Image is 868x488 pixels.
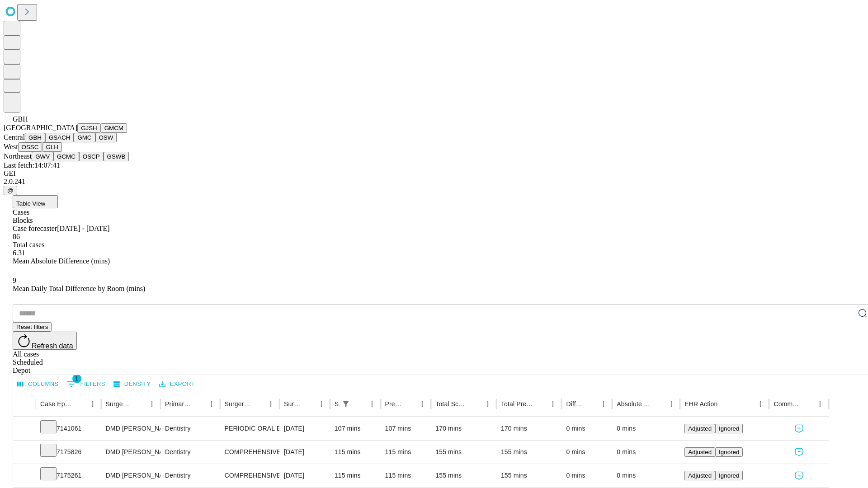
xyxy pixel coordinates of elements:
span: Total cases [13,241,44,249]
button: Sort [403,398,416,410]
button: GCMC [53,152,79,161]
button: Ignored [715,424,743,433]
button: Menu [264,398,277,410]
span: 1 [72,374,81,383]
div: Surgeon Name [106,400,132,408]
div: 0 mins [617,464,675,487]
div: 0 mins [566,464,608,487]
span: Ignored [719,472,739,479]
button: Show filters [65,377,108,391]
button: GMC [74,133,95,142]
button: GSWB [104,152,129,161]
span: Northeast [4,152,32,160]
div: 115 mins [385,441,427,464]
div: Difference [566,400,584,408]
button: Table View [13,195,58,208]
button: @ [4,186,17,195]
div: 155 mins [435,441,492,464]
button: Refresh data [13,332,77,350]
div: EHR Action [684,400,717,408]
div: [DATE] [284,441,325,464]
button: Menu [547,398,559,410]
button: Sort [74,398,86,410]
span: Last fetch: 14:07:41 [4,161,60,169]
button: Sort [252,398,264,410]
button: GLH [42,142,61,152]
span: Adjusted [688,425,712,432]
button: Menu [86,398,99,410]
button: Sort [193,398,205,410]
button: Sort [302,398,315,410]
div: Comments [774,400,800,408]
div: 170 mins [501,417,557,440]
button: Menu [754,398,767,410]
div: DMD [PERSON_NAME] R Dmd [106,464,156,487]
div: COMPREHENSIVE ORAL EXAM [225,464,275,487]
div: Case Epic Id [40,400,73,408]
div: 107 mins [335,417,376,440]
span: Table View [16,200,45,207]
span: Case forecaster [13,225,57,232]
div: 155 mins [501,464,557,487]
div: Dentistry [165,441,215,464]
span: 86 [13,233,20,240]
button: Expand [18,445,31,460]
div: 170 mins [435,417,492,440]
button: OSW [95,133,117,142]
button: Export [157,377,197,391]
span: 6.31 [13,249,25,257]
span: [DATE] - [DATE] [57,225,109,232]
div: Total Predicted Duration [501,400,533,408]
div: Primary Service [165,400,191,408]
button: Menu [416,398,429,410]
div: DMD [PERSON_NAME] R Dmd [106,441,156,464]
button: GJSH [77,123,101,133]
button: OSCP [79,152,104,161]
span: Mean Absolute Difference (mins) [13,257,110,265]
span: @ [7,187,14,194]
button: Menu [481,398,494,410]
button: Menu [205,398,218,410]
button: GSACH [45,133,74,142]
button: Sort [718,398,731,410]
button: Sort [353,398,366,410]
div: Scheduled In Room Duration [335,400,339,408]
button: Sort [469,398,481,410]
span: Central [4,133,25,141]
div: Absolute Difference [617,400,651,408]
span: 9 [13,277,16,284]
div: 0 mins [617,417,675,440]
div: 2.0.241 [4,178,864,186]
button: Ignored [715,447,743,457]
button: Expand [18,421,31,437]
button: Sort [585,398,597,410]
div: [DATE] [284,464,325,487]
span: Ignored [719,425,739,432]
div: Predicted In Room Duration [385,400,403,408]
button: Menu [146,398,158,410]
button: Sort [133,398,146,410]
button: Menu [814,398,826,410]
button: Ignored [715,471,743,480]
span: West [4,143,18,150]
button: Select columns [15,377,61,391]
div: 155 mins [435,464,492,487]
button: Menu [366,398,378,410]
button: Reset filters [13,322,52,332]
div: PERIODIC ORAL EXAM [225,417,275,440]
button: GWV [32,152,53,161]
span: Mean Daily Total Difference by Room (mins) [13,285,145,292]
div: COMPREHENSIVE ORAL EXAM [225,441,275,464]
div: 7141061 [40,417,97,440]
button: OSSC [18,142,42,152]
button: Menu [315,398,328,410]
div: 7175261 [40,464,97,487]
div: Dentistry [165,464,215,487]
span: GBH [13,115,28,123]
div: 115 mins [335,441,376,464]
div: Surgery Date [284,400,302,408]
div: 115 mins [335,464,376,487]
div: 0 mins [566,417,608,440]
button: Adjusted [684,424,715,433]
div: Surgery Name [225,400,251,408]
